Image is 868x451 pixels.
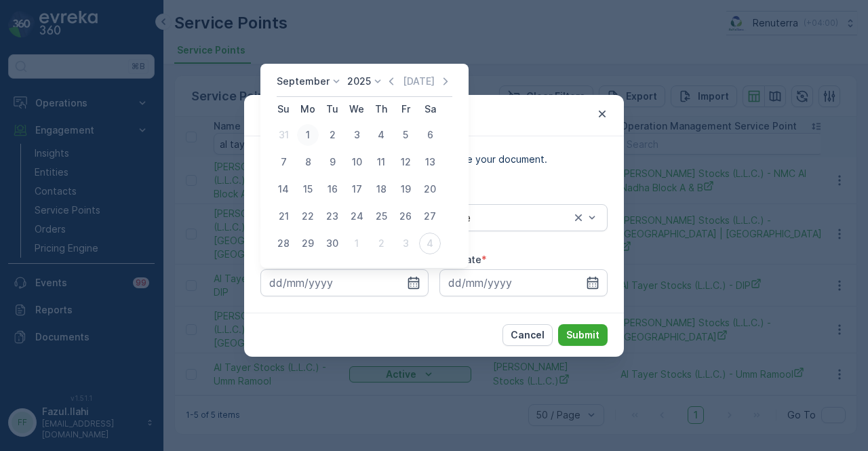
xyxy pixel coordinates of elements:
[346,124,368,146] div: 3
[296,97,320,121] th: Monday
[347,75,371,88] p: 2025
[273,233,294,254] div: 28
[344,97,369,121] th: Wednesday
[321,205,343,227] div: 23
[321,124,343,146] div: 2
[271,97,296,121] th: Sunday
[273,151,294,173] div: 7
[321,178,343,200] div: 16
[277,75,330,88] p: September
[395,178,416,200] div: 19
[273,205,294,227] div: 21
[320,97,344,121] th: Tuesday
[419,151,441,173] div: 13
[370,151,392,173] div: 11
[260,269,429,296] input: dd/mm/yyyy
[395,151,416,173] div: 12
[395,233,416,254] div: 3
[346,205,368,227] div: 24
[566,328,599,342] p: Submit
[395,205,416,227] div: 26
[297,205,319,227] div: 22
[346,151,368,173] div: 10
[297,233,319,254] div: 29
[403,75,435,88] p: [DATE]
[273,124,294,146] div: 31
[393,97,418,121] th: Friday
[273,178,294,200] div: 14
[395,124,416,146] div: 5
[502,324,553,346] button: Cancel
[419,205,441,227] div: 27
[439,269,608,296] input: dd/mm/yyyy
[297,124,319,146] div: 1
[370,233,392,254] div: 2
[419,233,441,254] div: 4
[558,324,608,346] button: Submit
[511,328,545,342] p: Cancel
[419,178,441,200] div: 20
[297,151,319,173] div: 8
[418,97,442,121] th: Saturday
[369,97,393,121] th: Thursday
[297,178,319,200] div: 15
[321,233,343,254] div: 30
[346,233,368,254] div: 1
[419,124,441,146] div: 6
[370,178,392,200] div: 18
[370,205,392,227] div: 25
[370,124,392,146] div: 4
[346,178,368,200] div: 17
[321,151,343,173] div: 9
